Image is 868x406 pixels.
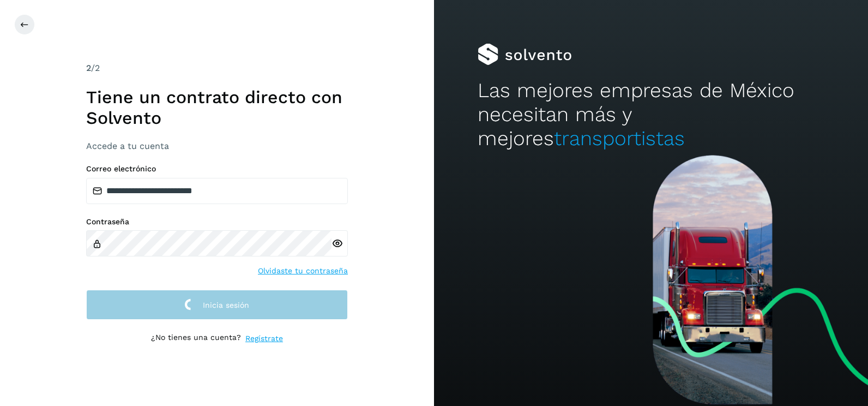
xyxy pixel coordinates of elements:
span: 2 [86,63,91,73]
span: Inicia sesión [203,301,249,309]
label: Correo electrónico [86,164,348,174]
a: Olvidaste tu contraseña [258,265,348,277]
span: transportistas [554,127,685,150]
h3: Accede a tu cuenta [86,141,348,151]
a: Regístrate [245,333,283,344]
div: /2 [86,62,348,75]
button: Inicia sesión [86,290,348,320]
p: ¿No tienes una cuenta? [151,333,241,344]
h2: Las mejores empresas de México necesitan más y mejores [478,79,825,151]
h1: Tiene un contrato directo con Solvento [86,87,348,129]
label: Contraseña [86,217,348,226]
